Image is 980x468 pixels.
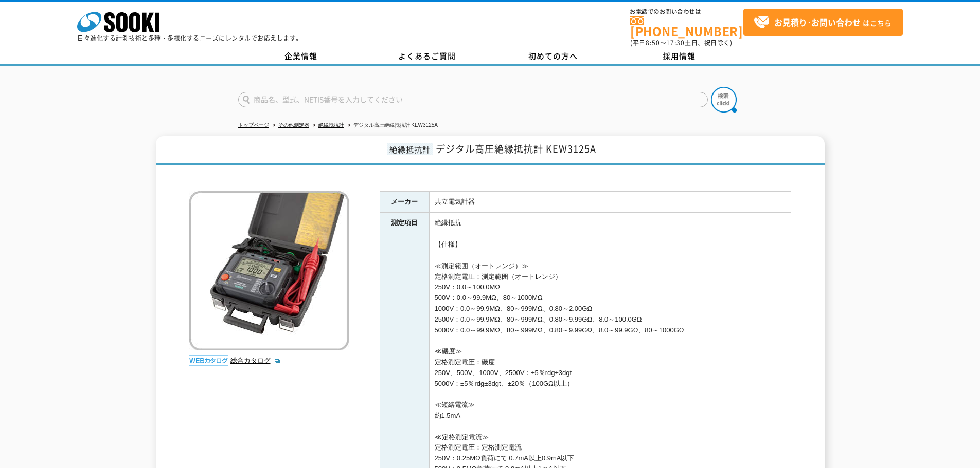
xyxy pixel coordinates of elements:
[189,191,349,350] img: デジタル高圧絶縁抵抗計 KEW3125A
[666,38,685,47] span: 17:30
[630,16,743,37] a: [PHONE_NUMBER]
[436,142,596,156] span: デジタル高圧絶縁抵抗計 KEW3125A
[429,191,791,213] td: 共立電気計器
[754,15,892,30] span: はこちら
[616,49,742,64] a: 採用情報
[77,35,302,41] p: 日々進化する計測技術と多種・多様化するニーズにレンタルでお応えします。
[278,122,309,128] a: その他測定器
[490,49,616,64] a: 初めての方へ
[711,87,737,113] img: btn_search.png
[646,38,660,47] span: 8:50
[380,191,429,213] th: メーカー
[238,49,364,64] a: 企業情報
[238,122,269,128] a: トップページ
[380,213,429,234] th: 測定項目
[189,355,228,366] img: webカタログ
[387,143,433,155] span: 絶縁抵抗計
[774,16,861,28] strong: お見積り･お問い合わせ
[346,120,438,131] li: デジタル高圧絶縁抵抗計 KEW3125A
[238,92,708,107] input: 商品名、型式、NETIS番号を入力してください
[528,50,578,62] span: 初めての方へ
[630,38,732,47] span: (平日 ～ 土日、祝日除く)
[318,122,344,128] a: 絶縁抵抗計
[429,213,791,234] td: 絶縁抵抗
[230,357,281,364] a: 総合カタログ
[630,9,743,15] span: お電話でのお問い合わせは
[743,9,903,36] a: お見積り･お問い合わせはこちら
[364,49,490,64] a: よくあるご質問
